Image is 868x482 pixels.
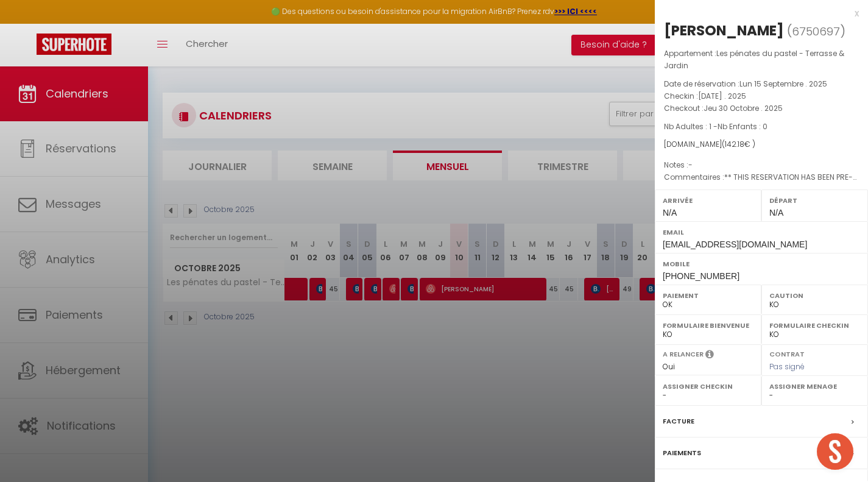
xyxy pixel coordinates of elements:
[664,21,784,40] div: [PERSON_NAME]
[769,361,805,372] span: Pas signé
[664,48,844,71] span: Les pénates du pastel - Terrasse & Jardin
[817,433,853,470] div: Ouvrir le chat
[663,226,860,238] label: Email
[705,349,714,363] i: Sélectionner OUI si vous souhaiter envoyer les séquences de messages post-checkout
[769,380,860,392] label: Assigner Menage
[769,319,860,331] label: Formulaire Checkin
[663,319,753,331] label: Formulaire Bienvenue
[664,139,859,151] div: [DOMAIN_NAME]
[688,160,693,170] span: -
[663,415,694,428] label: Facture
[664,78,859,90] p: Date de réservation :
[663,208,677,218] span: N/A
[664,48,859,72] p: Appartement :
[664,171,859,183] p: Commentaires :
[725,139,744,149] span: 142.18
[787,23,845,40] span: ( )
[769,289,860,302] label: Caution
[722,139,755,149] span: ( € )
[663,380,753,392] label: Assigner Checkin
[663,447,701,459] label: Paiements
[664,90,859,102] p: Checkin :
[704,103,783,113] span: Jeu 30 Octobre . 2025
[718,121,767,132] span: Nb Enfants : 0
[698,91,746,101] span: [DATE] . 2025
[664,159,859,171] p: Notes :
[769,194,860,207] label: Départ
[664,121,767,132] span: Nb Adultes : 1 -
[655,6,859,21] div: x
[792,24,840,39] span: 6750697
[664,102,859,115] p: Checkout :
[739,79,827,89] span: Lun 15 Septembre . 2025
[663,289,753,302] label: Paiement
[663,258,860,270] label: Mobile
[663,194,753,207] label: Arrivée
[663,239,807,249] span: [EMAIL_ADDRESS][DOMAIN_NAME]
[769,349,805,357] label: Contrat
[663,349,704,360] label: A relancer
[769,208,783,218] span: N/A
[663,271,739,281] span: [PHONE_NUMBER]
